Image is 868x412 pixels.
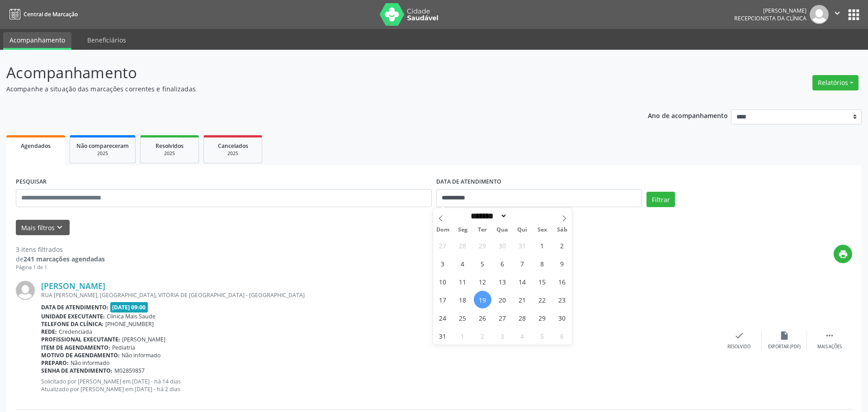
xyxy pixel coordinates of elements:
span: [PERSON_NAME] [122,336,165,343]
span: Julho 31, 2025 [514,237,531,254]
span: Resolvidos [156,142,184,150]
span: Agosto 28, 2025 [514,309,531,327]
select: Month [468,211,508,221]
span: Agosto 17, 2025 [434,291,452,308]
span: Agosto 24, 2025 [434,309,452,327]
strong: 241 marcações agendadas [24,255,105,263]
span: Agosto 16, 2025 [553,273,571,290]
p: Solicitado por [PERSON_NAME] em [DATE] - há 14 dias Atualizado por [PERSON_NAME] em [DATE] - há 2... [41,378,717,393]
span: Recepcionista da clínica [734,14,807,22]
p: Acompanhamento [6,62,605,84]
span: Agosto 7, 2025 [514,255,531,272]
span: Agosto 1, 2025 [533,237,551,254]
span: Agosto 14, 2025 [514,273,531,290]
div: de [16,254,105,264]
span: Agosto 10, 2025 [434,273,452,290]
i: keyboard_arrow_down [55,223,65,232]
span: Agosto 20, 2025 [494,291,511,308]
b: Preparo: [41,359,69,367]
div: [PERSON_NAME] [734,7,807,14]
i: check [734,331,744,341]
button: Relatórios [812,75,859,90]
a: Acompanhamento [3,32,71,50]
span: Agosto 5, 2025 [474,255,491,272]
span: Agosto 2, 2025 [553,237,571,254]
button: print [834,245,852,263]
span: M02859857 [114,367,145,374]
img: img [810,5,829,24]
span: Agosto 9, 2025 [553,255,571,272]
a: Central de Marcação [6,7,78,22]
span: Agosto 6, 2025 [494,255,511,272]
i: insert_drive_file [779,331,789,341]
span: Não informado [71,359,109,367]
i:  [825,331,835,341]
span: Agosto 11, 2025 [454,273,472,290]
span: Agosto 13, 2025 [494,273,511,290]
span: Agosto 3, 2025 [434,255,452,272]
button: apps [846,7,862,23]
span: Agosto 27, 2025 [494,309,511,327]
span: Seg [453,227,472,233]
i: print [838,249,848,259]
button: Mais filtroskeyboard_arrow_down [16,220,70,236]
span: Agosto 18, 2025 [454,291,472,308]
span: Cancelados [218,142,248,150]
span: [DATE] 09:00 [110,302,148,313]
span: Pediatria [112,344,135,351]
div: 2025 [210,150,255,157]
b: Unidade executante: [41,313,105,320]
label: DATA DE ATENDIMENTO [436,175,501,189]
span: Agosto 22, 2025 [533,291,551,308]
span: Ter [472,227,492,233]
span: Dom [433,227,453,233]
span: Setembro 1, 2025 [454,327,472,345]
span: Julho 29, 2025 [474,237,491,254]
button: Filtrar [646,192,675,207]
div: 2025 [147,150,192,157]
span: Setembro 4, 2025 [514,327,531,345]
a: Beneficiários [81,32,132,48]
b: Item de agendamento: [41,344,110,351]
span: Julho 27, 2025 [434,237,452,254]
span: Julho 28, 2025 [454,237,472,254]
span: Agosto 23, 2025 [553,291,571,308]
span: [PHONE_NUMBER] [105,320,154,328]
div: Página 1 de 1 [16,264,105,271]
button:  [829,5,846,24]
label: PESQUISAR [16,175,47,189]
span: Agosto 29, 2025 [533,309,551,327]
span: Agosto 19, 2025 [474,291,491,308]
span: Clinica Mais Saude [107,313,156,320]
span: Sáb [552,227,572,233]
span: Qui [512,227,532,233]
span: Julho 30, 2025 [494,237,511,254]
span: Setembro 2, 2025 [474,327,491,345]
a: [PERSON_NAME] [41,281,105,291]
p: Acompanhe a situação das marcações correntes e finalizadas [6,84,605,94]
div: 2025 [76,150,129,157]
div: Resolvido [727,344,750,350]
span: Agosto 31, 2025 [434,327,452,345]
div: Exportar (PDF) [768,344,801,350]
b: Rede: [41,328,57,336]
span: Setembro 3, 2025 [494,327,511,345]
span: Credenciada [59,328,92,336]
span: Agosto 26, 2025 [474,309,491,327]
div: Mais ações [817,344,842,350]
div: RUA [PERSON_NAME], [GEOGRAPHIC_DATA], VITORIA DE [GEOGRAPHIC_DATA] - [GEOGRAPHIC_DATA] [41,291,717,299]
input: Year [507,211,537,221]
i:  [832,8,842,18]
span: Agosto 30, 2025 [553,309,571,327]
span: Setembro 5, 2025 [533,327,551,345]
b: Profissional executante: [41,336,120,343]
b: Data de atendimento: [41,303,108,311]
span: Central de Marcação [24,10,78,18]
span: Agosto 15, 2025 [533,273,551,290]
span: Não informado [122,351,160,359]
span: Sex [532,227,552,233]
span: Agosto 25, 2025 [454,309,472,327]
b: Senha de atendimento: [41,367,113,374]
span: Não compareceram [76,142,129,150]
div: 3 itens filtrados [16,245,105,254]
